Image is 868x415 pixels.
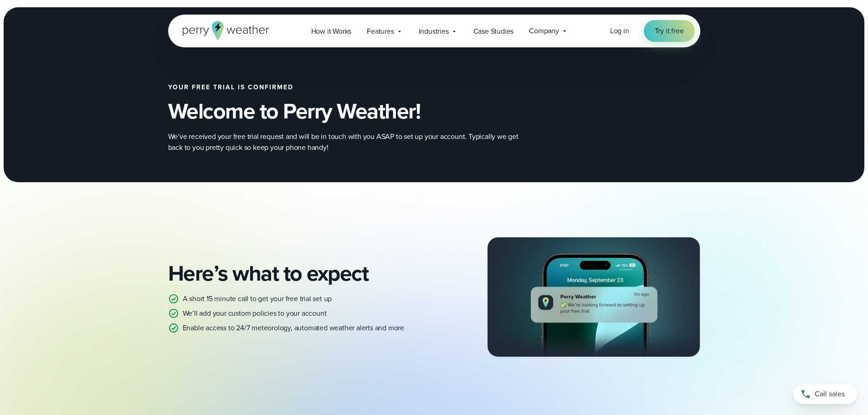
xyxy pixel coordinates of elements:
h2: Welcome to Perry Weather! [168,98,564,124]
p: We’ll add your custom policies to your account [183,308,327,319]
h2: Here’s what to expect [168,261,427,286]
a: Log in [610,26,629,36]
a: Call sales [793,384,857,404]
span: Log in [610,26,629,36]
p: A short 15 minute call to get your free trial set up [183,293,332,304]
p: Enable access to 24/7 meteorology, automated weather alerts and more [183,323,404,333]
p: We’ve received your free trial request and will be in touch with you ASAP to set up your account.... [168,131,533,153]
span: How it Works [311,26,352,37]
span: Company [529,26,559,36]
a: How it Works [303,22,360,41]
span: Industries [419,26,449,37]
a: Case Studies [466,22,522,41]
span: Try it free [655,26,684,36]
span: Case Studies [473,26,514,37]
h2: Your free trial is confirmed [168,84,564,91]
a: Try it free [644,20,695,42]
span: Call sales [815,389,845,400]
span: Features [367,26,394,37]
